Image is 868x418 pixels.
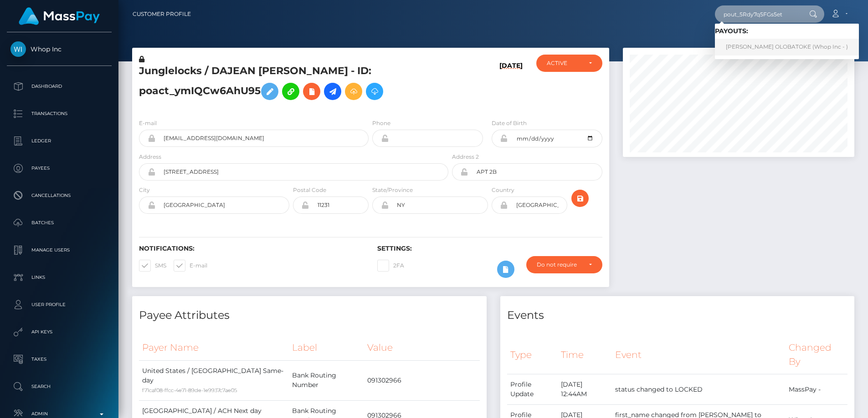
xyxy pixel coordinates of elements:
[507,307,848,323] h4: Events
[10,243,108,257] p: Manage Users
[364,335,479,360] th: Value
[142,387,237,393] small: f71caf08-ffcc-4e71-89de-1e9937c7ae05
[715,39,859,55] a: [PERSON_NAME] OLOBATOKE (Whop Inc - )
[507,335,558,374] th: Type
[7,184,112,207] a: Cancellations
[139,260,166,272] label: SMS
[7,239,112,262] a: Manage Users
[7,157,112,180] a: Payees
[7,102,112,125] a: Transactions
[364,360,479,400] td: 091302966
[612,374,786,405] td: status changed to LOCKED
[786,335,847,374] th: Changed By
[7,375,112,398] a: Search
[499,62,523,108] h6: [DATE]
[10,41,26,57] img: Whop Inc
[558,374,612,405] td: [DATE] 12:44AM
[7,130,112,152] a: Ledger
[289,360,364,400] td: Bank Routing Number
[10,216,108,230] p: Batches
[174,260,207,272] label: E-mail
[10,134,108,148] p: Ledger
[452,153,479,161] label: Address 2
[372,119,390,127] label: Phone
[289,335,364,360] th: Label
[7,321,112,343] a: API Keys
[139,335,289,360] th: Payer Name
[492,186,514,194] label: Country
[139,360,289,400] td: United States / [GEOGRAPHIC_DATA] Same-day
[372,186,413,194] label: State/Province
[526,256,602,273] button: Do not require
[7,212,112,234] a: Batches
[7,348,112,371] a: Taxes
[7,266,112,289] a: Links
[139,186,150,194] label: City
[10,161,108,175] p: Payees
[139,307,480,323] h4: Payee Attributes
[10,298,108,312] p: User Profile
[536,55,602,72] button: ACTIVE
[377,245,602,252] h6: Settings:
[492,119,527,127] label: Date of Birth
[10,107,108,121] p: Transactions
[558,335,612,374] th: Time
[10,325,108,339] p: API Keys
[547,60,581,67] div: ACTIVE
[139,64,443,105] h5: Junglelocks / DAJEAN [PERSON_NAME] - ID: poact_ymIQCw6AhU95
[10,271,108,284] p: Links
[7,293,112,316] a: User Profile
[7,75,112,98] a: Dashboard
[19,7,100,25] img: MassPay Logo
[10,380,108,393] p: Search
[715,27,859,35] h6: Payouts:
[10,80,108,93] p: Dashboard
[10,353,108,366] p: Taxes
[133,5,191,24] a: Customer Profile
[7,45,112,53] span: Whop Inc
[139,153,161,161] label: Address
[10,189,108,202] p: Cancellations
[324,83,341,100] a: Initiate Payout
[139,245,364,252] h6: Notifications:
[139,119,157,127] label: E-mail
[377,260,404,272] label: 2FA
[507,374,558,405] td: Profile Update
[786,374,847,405] td: MassPay -
[293,186,326,194] label: Postal Code
[715,5,801,23] input: Search...
[537,261,581,268] div: Do not require
[612,335,786,374] th: Event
